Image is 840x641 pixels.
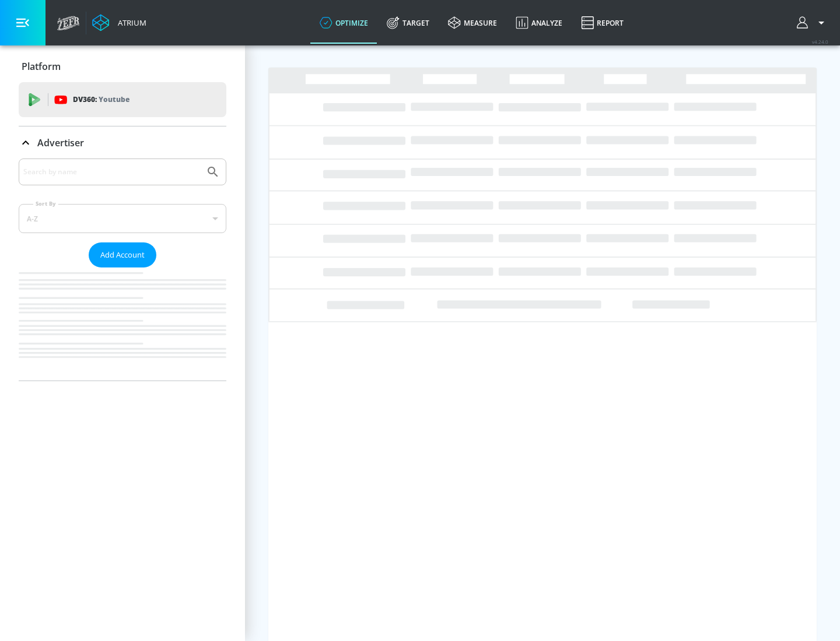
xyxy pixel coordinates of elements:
span: Add Account [100,248,145,262]
input: Search by name [23,164,200,179]
div: Atrium [113,17,146,28]
nav: list of Advertiser [19,267,226,381]
p: Youtube [99,93,129,105]
label: Sort By [33,200,58,207]
p: Advertiser [37,136,84,149]
a: Target [377,2,439,44]
a: Atrium [92,14,146,31]
a: measure [439,2,506,44]
div: Advertiser [19,159,226,381]
a: optimize [310,2,377,44]
span: v 4.24.0 [812,38,828,45]
button: Add Account [89,242,156,267]
div: A-Z [19,204,226,233]
div: Advertiser [19,126,226,159]
a: Report [572,2,633,44]
div: Platform [19,50,226,83]
p: DV360: [73,93,129,106]
div: DV360: Youtube [19,82,226,117]
a: Analyze [506,2,572,44]
p: Platform [22,60,61,73]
